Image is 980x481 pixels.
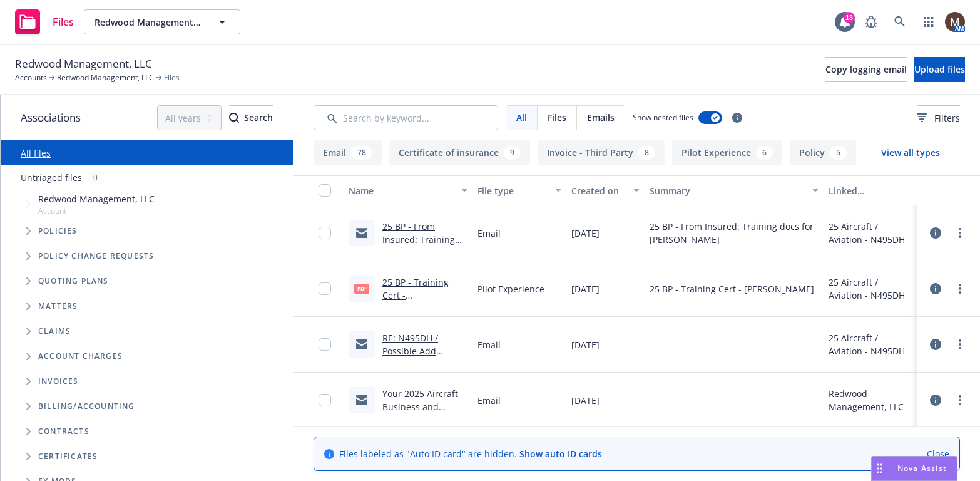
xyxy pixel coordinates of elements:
input: Select all [319,184,331,197]
span: Email [477,338,501,351]
a: Show auto ID cards [519,448,602,460]
div: 25 Aircraft / Aviation - N495DH [829,331,912,358]
a: Files [10,4,79,39]
button: Upload files [914,57,965,82]
a: Report a Bug [859,9,884,34]
a: Switch app [916,9,941,34]
a: more [952,393,967,408]
a: Search [887,9,912,34]
div: Summary [650,184,805,197]
div: Linked associations [829,184,912,197]
a: All files [21,147,51,159]
div: 5 [830,146,847,160]
span: Billing/Accounting [38,403,135,410]
a: 25 BP - From Insured: Training docs for [PERSON_NAME] .msg [382,220,455,285]
svg: Search [229,113,239,123]
input: Search by keyword... [314,105,498,130]
a: more [952,225,967,240]
span: Claims [38,328,71,335]
a: RE: N495DH / Possible Add Named Pilots / Redwood Management, LLC [382,332,457,396]
div: File type [477,184,548,197]
div: Search [229,106,273,130]
div: 25 Aircraft / Aviation - N495DH [829,276,912,302]
span: Emails [587,111,615,124]
button: Pilot Experience [672,140,782,165]
span: Policies [38,227,78,235]
span: Files [164,72,180,83]
button: Name [344,175,472,205]
span: [DATE] [571,282,600,296]
div: 25 Aircraft / Aviation - N495DH [829,220,912,246]
button: Email [314,140,382,165]
a: Your 2025 Aircraft Business and Pleasure Policy [382,388,458,426]
span: Files labeled as "Auto ID card" are hidden. [339,447,602,460]
span: Certificates [38,453,98,460]
input: Toggle Row Selected [319,394,331,406]
button: Redwood Management, LLC [84,9,240,34]
div: 8 [638,146,655,160]
button: Created on [566,175,645,205]
span: Policy change requests [38,252,154,260]
span: All [516,111,527,124]
span: Redwood Management, LLC [38,192,155,205]
span: 25 BP - From Insured: Training docs for [PERSON_NAME] [650,220,819,246]
div: 0 [87,170,104,185]
span: Files [53,17,74,27]
a: more [952,281,967,296]
span: Associations [21,110,81,126]
div: 78 [351,146,372,160]
button: Invoice - Third Party [538,140,665,165]
div: 9 [504,146,521,160]
input: Toggle Row Selected [319,282,331,295]
button: View all types [861,140,960,165]
a: Close [927,447,949,460]
span: Copy logging email [825,63,907,75]
span: Filters [934,111,960,125]
input: Toggle Row Selected [319,227,331,239]
span: Account charges [38,353,123,360]
span: 25 BP - Training Cert - [PERSON_NAME] [650,282,814,296]
a: 25 BP - Training Cert - [PERSON_NAME] .pdf [382,276,452,328]
span: Filters [917,111,960,125]
button: Certificate of insurance [389,140,530,165]
span: Email [477,394,501,407]
a: Untriaged files [21,171,82,184]
span: Invoices [38,378,79,385]
span: [DATE] [571,338,600,351]
button: Policy [790,140,856,165]
span: pdf [354,284,369,293]
div: Drag to move [872,457,887,480]
span: Quoting plans [38,277,109,285]
span: [DATE] [571,394,600,407]
div: Name [349,184,454,197]
button: Nova Assist [871,456,957,481]
button: File type [472,175,566,205]
span: Contracts [38,428,89,435]
div: Tree Example [1,190,293,394]
span: Show nested files [633,112,693,123]
span: Redwood Management, LLC [15,56,152,72]
a: Redwood Management, LLC [57,72,154,83]
input: Toggle Row Selected [319,338,331,351]
span: Nova Assist [897,463,947,473]
span: Pilot Experience [477,282,544,296]
span: Redwood Management, LLC [94,16,203,29]
a: more [952,337,967,352]
button: Filters [917,105,960,130]
div: 18 [844,12,855,23]
button: Linked associations [824,175,917,205]
button: SearchSearch [229,105,273,130]
span: Matters [38,303,78,310]
img: photo [945,12,965,32]
button: Copy logging email [825,57,907,82]
span: [DATE] [571,227,600,240]
span: Files [548,111,566,124]
div: Redwood Management, LLC [829,387,912,413]
div: Created on [571,184,626,197]
div: 6 [756,146,773,160]
span: Upload files [914,63,965,75]
button: Summary [645,175,824,205]
span: Email [477,227,501,240]
span: Account [38,205,155,216]
a: Accounts [15,72,47,83]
